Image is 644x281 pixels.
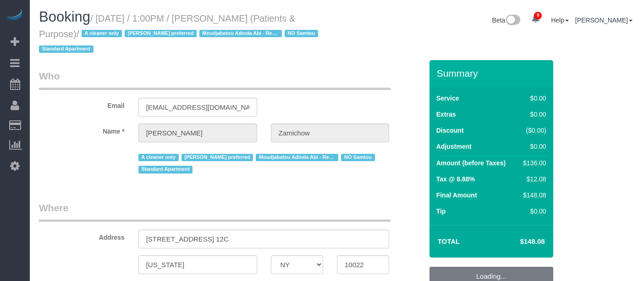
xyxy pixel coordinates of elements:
a: Help [551,17,569,24]
label: Address [32,230,132,242]
legend: Who [39,69,391,90]
div: $12.08 [519,174,546,184]
span: Moudjabatou Adinda Abi - Requested [256,154,338,161]
label: Extras [436,110,456,119]
img: New interface [505,15,520,27]
span: Moudjabatou Adinda Abi - Requested [199,30,282,37]
h4: $148.08 [492,238,545,246]
div: $0.00 [519,110,546,119]
label: Tip [436,207,446,216]
label: Tax @ 8.88% [436,174,475,184]
span: Standard Apartment [138,166,193,173]
span: / [39,29,321,55]
div: $148.08 [519,191,546,200]
span: Booking [39,9,90,25]
div: $0.00 [519,94,546,103]
input: Zip Code [337,255,389,274]
h3: Summary [437,68,549,79]
div: $136.00 [519,158,546,168]
strong: Total [438,237,460,245]
span: NO Samtou [341,154,374,161]
span: A cleaner only [138,154,179,161]
label: Final Amount [436,191,477,200]
label: Discount [436,126,464,135]
div: $0.00 [519,142,546,151]
input: City [138,255,257,274]
a: 9 [527,9,545,29]
label: Service [436,94,459,103]
input: Email [138,98,257,117]
input: First Name [138,124,257,142]
legend: Where [39,201,391,222]
div: $0.00 [519,207,546,216]
img: Automaid Logo [6,9,24,22]
span: [PERSON_NAME] preferred [125,30,197,37]
a: Beta [492,17,521,24]
span: 9 [534,12,542,19]
div: ($0.00) [519,126,546,135]
span: A cleaner only [82,30,122,37]
label: Name * [32,124,132,136]
a: [PERSON_NAME] [575,17,633,24]
label: Adjustment [436,142,472,151]
span: Standard Apartment [39,45,94,53]
small: / [DATE] / 1:00PM / [PERSON_NAME] (Patients & Purpose) [39,13,321,55]
input: Last Name [271,124,390,142]
label: Amount (before Taxes) [436,158,506,168]
span: NO Samtou [285,30,318,37]
span: [PERSON_NAME] preferred [182,154,253,161]
label: Email [32,98,132,110]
